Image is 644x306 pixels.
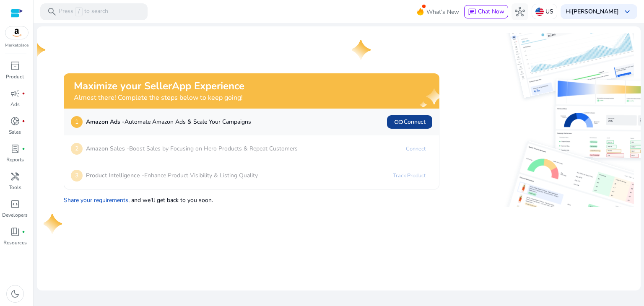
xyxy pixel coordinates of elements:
button: hub [512,3,528,20]
p: Resources [3,239,27,246]
a: Track Product [386,169,432,182]
h2: Maximize your SellerApp Experience [74,80,244,92]
p: 3 [71,170,83,182]
p: 1 [71,116,83,128]
p: Automate Amazon Ads & Scale Your Campaigns [86,117,251,126]
span: fiber_manual_record [22,119,25,123]
span: code_blocks [10,199,20,209]
span: Connect [394,117,426,127]
p: Sales [9,128,21,136]
span: keyboard_arrow_down [622,7,632,17]
span: handyman [10,171,20,182]
p: Developers [2,211,28,219]
span: search [47,7,57,17]
p: , and we'll get back to you soon. [64,192,439,205]
p: 2 [71,143,83,155]
span: fiber_manual_record [22,147,25,150]
b: Amazon Ads - [86,118,125,126]
p: US [545,4,553,19]
span: fiber_manual_record [22,92,25,95]
span: chat [468,8,476,16]
span: book_4 [10,227,20,237]
span: hub [515,7,525,17]
img: one-star.svg [44,214,64,234]
a: Connect [399,142,432,156]
span: inventory_2 [10,61,20,71]
p: Marketplace [5,42,29,49]
h4: Almost there! Complete the steps below to keep going! [74,94,244,102]
img: us.svg [535,8,544,16]
p: Tools [9,184,21,191]
span: Chat Now [478,8,504,16]
span: campaign [10,88,20,99]
p: Enhance Product Visibility & Listing Quality [86,171,258,180]
p: Product [6,73,24,80]
img: amazon.svg [5,26,28,39]
p: Ads [10,101,20,108]
span: What's New [426,5,459,19]
span: link [394,117,404,127]
span: donut_small [10,116,20,126]
span: dark_mode [10,289,20,299]
button: linkConnect [387,115,432,129]
button: chatChat Now [464,5,508,18]
img: one-star.svg [352,40,372,60]
img: one-star.svg [27,40,47,60]
b: Product Intelligence - [86,171,144,179]
a: Share your requirements [64,196,128,204]
span: fiber_manual_record [22,230,25,233]
span: lab_profile [10,144,20,154]
b: [PERSON_NAME] [571,8,619,16]
b: Amazon Sales - [86,145,129,153]
p: Reports [6,156,24,163]
p: Hi [566,9,619,15]
p: Press to search [59,7,108,16]
span: / [75,7,83,16]
p: Boost Sales by Focusing on Hero Products & Repeat Customers [86,144,298,153]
